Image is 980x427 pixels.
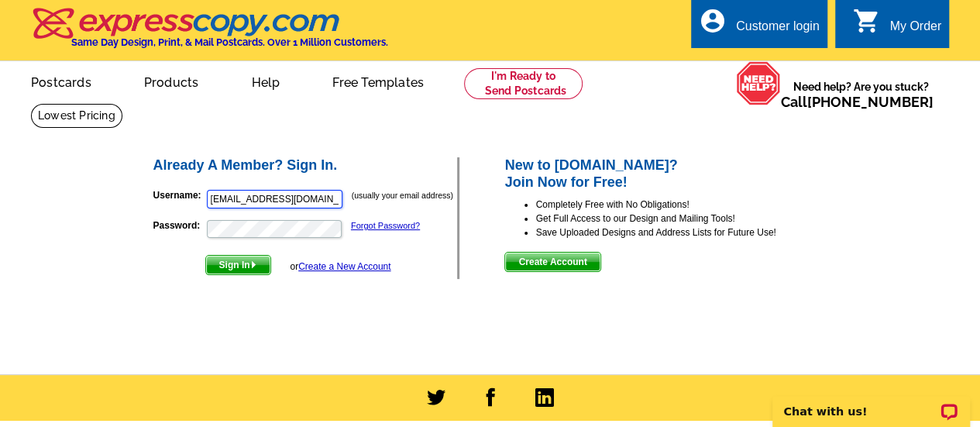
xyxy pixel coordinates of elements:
li: Save Uploaded Designs and Address Lists for Future Use! [535,226,829,239]
img: help [736,61,781,105]
a: Free Templates [308,63,449,99]
span: Need help? Are you stuck? [781,79,941,110]
span: Call [781,94,934,110]
i: account_circle [699,7,727,35]
a: account_circle Customer login [699,17,820,36]
span: Create Account [505,253,600,271]
h4: Same Day Design, Print, & Mail Postcards. Over 1 Million Customers. [71,36,388,48]
div: or [290,260,390,274]
h2: Already A Member? Sign In. [153,157,458,174]
a: Products [119,63,224,99]
button: Create Account [504,252,600,272]
a: Help [226,63,304,99]
iframe: LiveChat chat widget [762,378,980,427]
h2: New to [DOMAIN_NAME]? Join Now for Free! [504,157,829,191]
a: Same Day Design, Print, & Mail Postcards. Over 1 Million Customers. [31,19,388,48]
img: button-next-arrow-white.png [250,261,257,268]
small: (usually your email address) [352,191,453,200]
a: Postcards [6,63,116,99]
label: Username: [153,188,205,202]
div: My Order [889,19,941,41]
div: Customer login [736,19,820,41]
span: Sign In [206,256,270,274]
a: shopping_cart My Order [852,17,941,36]
a: Forgot Password? [351,221,420,230]
a: Create a New Account [298,261,390,272]
i: shopping_cart [852,7,880,35]
li: Get Full Access to our Design and Mailing Tools! [535,212,829,226]
button: Sign In [205,255,271,275]
a: [PHONE_NUMBER] [807,94,934,110]
li: Completely Free with No Obligations! [535,198,829,212]
label: Password: [153,219,205,232]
